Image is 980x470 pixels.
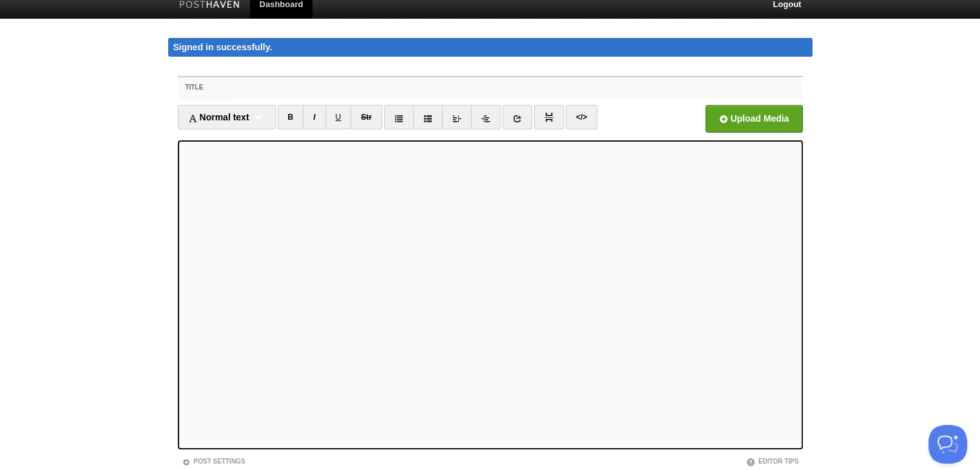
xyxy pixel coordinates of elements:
div: Signed in successfully. [168,38,812,57]
a: U [325,105,352,129]
a: I [303,105,325,129]
del: Str [361,113,372,122]
iframe: Help Scout Beacon - Open [928,425,967,464]
a: Str [351,105,382,129]
span: Normal text [188,112,249,122]
img: Posthaven-bar [179,1,240,10]
a: </> [566,105,597,129]
a: B [278,105,304,129]
label: Title [178,77,230,98]
a: Post Settings [182,458,245,465]
img: pagebreak-icon.png [544,113,553,122]
a: Editor Tips [746,458,799,465]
